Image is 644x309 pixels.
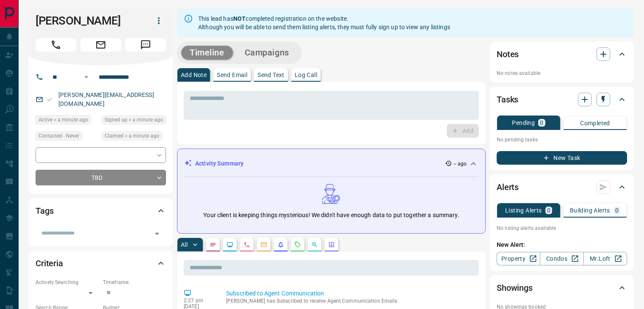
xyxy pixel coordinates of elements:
[453,160,467,168] p: -- ago
[80,38,121,52] span: Email
[81,72,91,82] button: Open
[615,207,619,213] p: 0
[257,72,285,78] p: Send Text
[547,207,550,213] p: 0
[184,298,213,303] p: 2:27 pm
[184,156,478,171] div: Activity Summary-- ago
[497,133,627,146] p: No pending tasks
[151,228,163,240] button: Open
[58,91,154,107] a: [PERSON_NAME][EMAIL_ADDRESS][DOMAIN_NAME]
[236,46,298,60] button: Campaigns
[36,170,166,185] div: TBD
[497,44,627,64] div: Notes
[540,252,583,265] a: Condos
[36,204,53,218] h2: Tags
[497,69,627,77] p: No notes available
[583,252,627,265] a: Mr.Loft
[497,89,627,110] div: Tasks
[570,207,610,213] p: Building Alerts
[36,115,97,127] div: Tue Oct 14 2025
[198,11,450,35] div: This lead has completed registration on the website. Although you will be able to send them listi...
[125,38,166,52] span: Message
[311,241,318,248] svg: Opportunities
[203,211,459,220] p: Your client is keeping things mysterious! We didn't have enough data to put together a summary.
[540,120,543,126] p: 0
[497,278,627,298] div: Showings
[36,38,76,52] span: Call
[181,242,188,248] p: All
[226,298,475,304] p: [PERSON_NAME] has Subscribed to receive Agent Communication Emails
[105,116,163,124] span: Signed up < a minute ago
[233,15,246,22] strong: NOT
[39,116,88,124] span: Active < a minute ago
[497,151,627,165] button: New Task
[181,46,233,60] button: Timeline
[36,14,139,28] h1: [PERSON_NAME]
[103,279,166,286] p: Timeframe:
[105,132,159,140] span: Claimed < a minute ago
[227,241,233,248] svg: Lead Browsing Activity
[497,177,627,197] div: Alerts
[39,132,79,140] span: Contacted - Never
[102,115,166,127] div: Tue Oct 14 2025
[497,252,540,265] a: Property
[497,47,519,61] h2: Notes
[497,240,627,249] p: New Alert:
[195,159,243,168] p: Activity Summary
[217,72,247,78] p: Send Email
[497,224,627,232] p: No listing alerts available
[497,281,533,295] h2: Showings
[497,180,519,194] h2: Alerts
[295,72,317,78] p: Log Call
[226,289,475,298] p: Subscribed to Agent Communication
[260,241,267,248] svg: Emails
[36,201,166,221] div: Tags
[36,253,166,273] div: Criteria
[505,207,542,213] p: Listing Alerts
[328,241,335,248] svg: Agent Actions
[210,241,216,248] svg: Notes
[580,120,610,126] p: Completed
[36,279,99,286] p: Actively Searching:
[102,131,166,143] div: Tue Oct 14 2025
[512,120,535,126] p: Pending
[181,72,207,78] p: Add Note
[243,241,250,248] svg: Calls
[36,257,63,270] h2: Criteria
[47,97,53,102] svg: Email Valid
[294,241,301,248] svg: Requests
[497,93,518,106] h2: Tasks
[277,241,284,248] svg: Listing Alerts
